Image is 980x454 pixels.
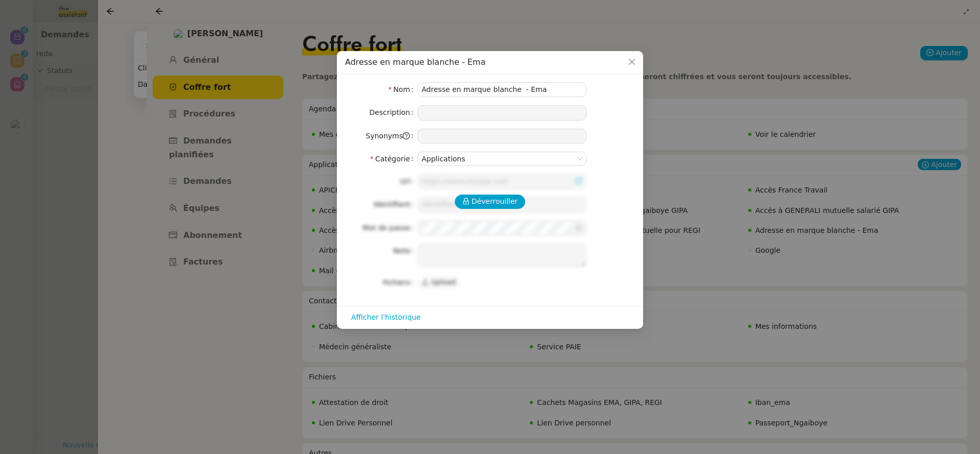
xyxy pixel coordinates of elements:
label: Description [370,105,418,120]
span: Afficher l'historique [351,312,421,323]
label: Nom [388,82,418,97]
span: Synonyms [366,132,410,140]
button: Afficher l'historique [345,310,427,325]
button: Close [621,51,643,74]
nz-select-item: Applications [422,152,582,165]
label: Catégorie [371,152,418,166]
span: Déverrouiller [472,196,518,207]
span: Adresse en marque blanche - Ema [345,57,485,67]
button: Déverrouiller [455,195,526,209]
